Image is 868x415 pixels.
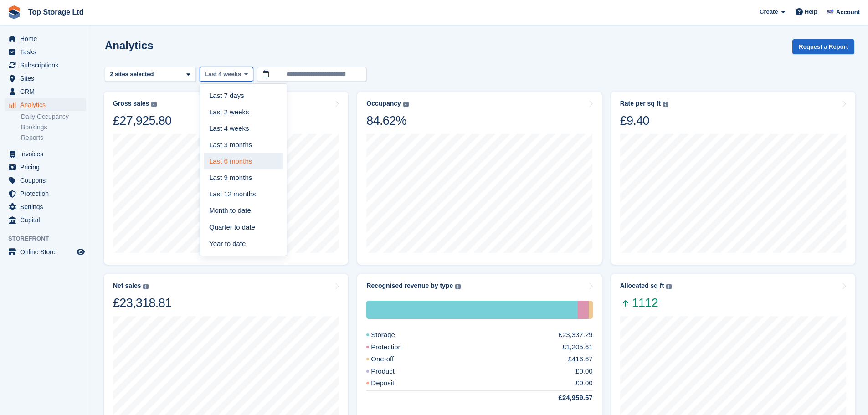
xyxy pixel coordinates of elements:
[568,354,592,364] div: £416.67
[20,46,75,58] span: Tasks
[562,342,593,353] div: £1,205.61
[20,32,75,45] span: Home
[105,39,154,51] h2: Analytics
[75,246,86,257] a: Preview store
[366,378,416,389] div: Deposit
[204,153,283,169] a: Last 6 months
[20,174,75,187] span: Coupons
[7,5,21,19] img: stora-icon-8386f47178a22dfd0bd8f6a31ec36ba5ce8667c1dd55bd0f319d3a0aa187defe.svg
[589,301,592,319] div: One-off
[20,72,75,85] span: Sites
[366,330,417,340] div: Storage
[113,113,171,128] div: £27,925.80
[620,282,664,290] div: Allocated sq ft
[113,100,149,108] div: Gross sales
[403,102,409,107] img: icon-info-grey-7440780725fd019a000dd9b08b2336e03edf1995a4989e88bcd33f0948082b44.svg
[20,246,75,258] span: Online Store
[537,393,593,403] div: £24,959.57
[204,236,283,252] a: Year to date
[20,59,75,72] span: Subscriptions
[5,98,86,111] a: menu
[20,148,75,160] span: Invoices
[366,354,416,364] div: One-off
[205,70,241,79] span: Last 4 weeks
[113,295,171,311] div: £23,318.81
[20,187,75,200] span: Protection
[204,203,283,219] a: Month to date
[151,102,157,107] img: icon-info-grey-7440780725fd019a000dd9b08b2336e03edf1995a4989e88bcd33f0948082b44.svg
[204,169,283,186] a: Last 9 months
[21,113,86,121] a: Daily Occupancy
[620,295,672,311] span: 1112
[5,214,86,226] a: menu
[666,284,672,289] img: icon-info-grey-7440780725fd019a000dd9b08b2336e03edf1995a4989e88bcd33f0948082b44.svg
[20,98,75,111] span: Analytics
[5,246,86,258] a: menu
[366,301,578,319] div: Storage
[575,366,593,377] div: £0.00
[5,59,86,72] a: menu
[204,120,283,137] a: Last 4 weeks
[204,186,283,203] a: Last 12 months
[663,102,668,107] img: icon-info-grey-7440780725fd019a000dd9b08b2336e03edf1995a4989e88bcd33f0948082b44.svg
[20,200,75,213] span: Settings
[575,378,593,389] div: £0.00
[20,85,75,98] span: CRM
[559,330,593,340] div: £23,337.29
[578,301,589,319] div: Protection
[826,7,835,16] img: Sam Topham
[5,46,86,58] a: menu
[143,284,149,289] img: icon-info-grey-7440780725fd019a000dd9b08b2336e03edf1995a4989e88bcd33f0948082b44.svg
[805,7,817,16] span: Help
[204,219,283,236] a: Quarter to date
[366,282,453,290] div: Recognised revenue by type
[113,282,141,290] div: Net sales
[5,85,86,98] a: menu
[5,148,86,160] a: menu
[5,32,86,45] a: menu
[5,200,86,213] a: menu
[21,133,86,142] a: Reports
[620,100,661,108] div: Rate per sq ft
[5,174,86,187] a: menu
[366,342,424,353] div: Protection
[366,366,416,377] div: Product
[20,161,75,174] span: Pricing
[20,214,75,226] span: Capital
[366,100,401,108] div: Occupancy
[204,137,283,153] a: Last 3 months
[108,70,157,79] div: 2 sites selected
[5,161,86,174] a: menu
[200,67,253,82] button: Last 4 weeks
[204,104,283,120] a: Last 2 weeks
[792,39,854,54] button: Request a Report
[455,284,461,289] img: icon-info-grey-7440780725fd019a000dd9b08b2336e03edf1995a4989e88bcd33f0948082b44.svg
[5,72,86,85] a: menu
[5,187,86,200] a: menu
[836,8,860,17] span: Account
[366,113,408,128] div: 84.62%
[620,113,668,128] div: £9.40
[204,87,283,104] a: Last 7 days
[25,5,87,20] a: Top Storage Ltd
[760,7,778,16] span: Create
[21,123,86,132] a: Bookings
[8,234,91,243] span: Storefront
